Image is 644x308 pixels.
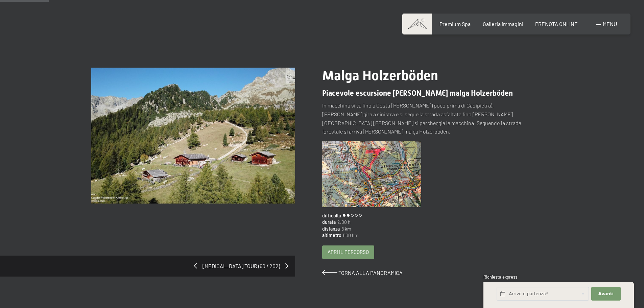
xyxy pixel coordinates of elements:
[328,248,369,256] span: Apri il percorso
[91,68,295,204] img: Malga Holzerböden
[322,212,341,219] span: difficoltà
[341,232,359,239] span: 500 hm
[322,226,340,232] span: distanza
[439,21,471,27] a: Premium Spa
[535,21,578,27] a: PRENOTA ONLINE
[603,21,617,27] span: Menu
[483,274,517,280] span: Richiesta express
[322,219,336,226] span: durata
[322,89,513,97] span: Piacevole escursione [PERSON_NAME] malga Holzerböden
[322,232,341,239] span: altimetro
[322,269,403,276] a: Torna alla panoramica
[322,68,438,84] span: Malga Holzerböden
[340,226,351,232] span: 8 km
[483,21,523,27] a: Galleria immagini
[338,269,403,276] span: Torna alla panoramica
[322,141,422,207] img: Malga Holzerböden
[591,287,620,301] button: Avanti
[336,219,351,226] span: 2:00 h
[322,101,526,136] p: In macchina si va fino a Costa [PERSON_NAME] (poco prima di Cadipietra). [PERSON_NAME] gira a sin...
[598,291,614,297] span: Avanti
[197,262,285,270] span: [MEDICAL_DATA] tour (60 / 202)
